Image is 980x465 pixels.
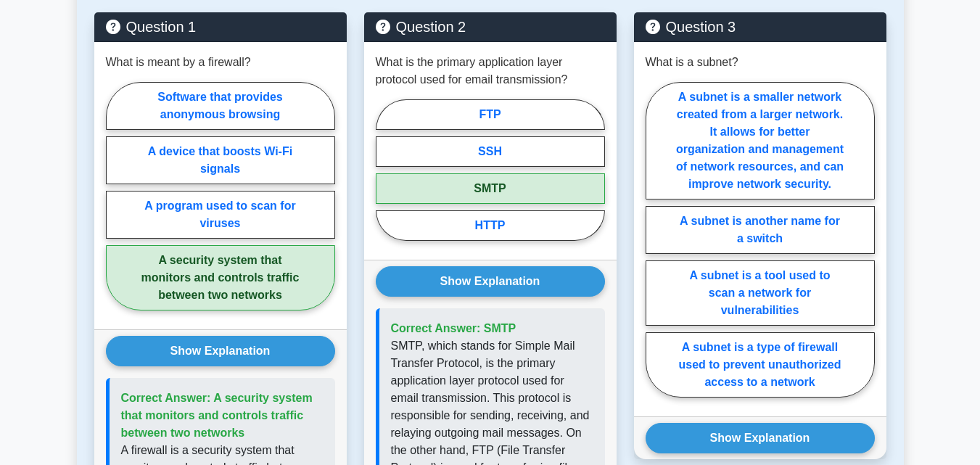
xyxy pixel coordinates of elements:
span: Correct Answer: SMTP [391,322,516,334]
label: A subnet is another name for a switch [646,206,875,254]
label: HTTP [376,210,605,241]
p: What is meant by a firewall? [106,54,251,71]
h5: Question 3 [646,18,875,36]
h5: Question 2 [376,18,605,36]
label: SSH [376,136,605,167]
button: Show Explanation [106,336,335,366]
label: A subnet is a type of firewall used to prevent unauthorized access to a network [646,332,875,398]
p: What is the primary application layer protocol used for email transmission? [376,54,605,89]
label: Software that provides anonymous browsing [106,82,335,130]
label: SMTP [376,173,605,204]
label: A device that boosts Wi-Fi signals [106,136,335,184]
label: A subnet is a smaller network created from a larger network. It allows for better organization an... [646,82,875,199]
label: A security system that monitors and controls traffic between two networks [106,245,335,310]
label: A program used to scan for viruses [106,191,335,239]
label: FTP [376,99,605,130]
h5: Question 1 [106,18,335,36]
span: Correct Answer: A security system that monitors and controls traffic between two networks [121,392,313,439]
p: What is a subnet? [646,54,738,71]
label: A subnet is a tool used to scan a network for vulnerabilities [646,260,875,326]
button: Show Explanation [646,423,875,453]
button: Show Explanation [376,266,605,297]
